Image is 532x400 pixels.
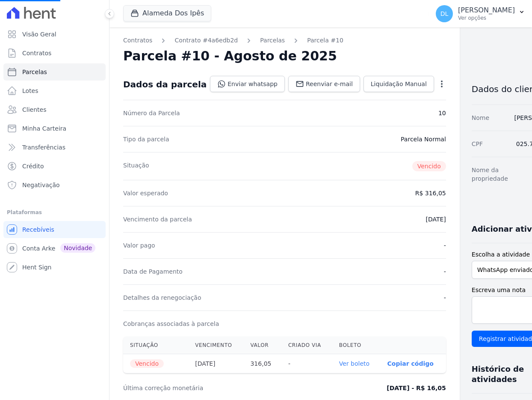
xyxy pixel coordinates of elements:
button: DL [PERSON_NAME] Ver opções [429,2,532,26]
span: Parcelas [22,68,47,76]
span: Contratos [22,49,51,57]
a: Parcelas [3,63,106,81]
dt: Situação [123,161,149,171]
a: Negativação [3,176,106,194]
a: Contrato #4a6edb2d [174,36,238,45]
a: Parcela #10 [307,36,343,45]
span: DL [440,11,449,17]
span: Visão Geral [22,30,56,39]
span: Reenviar e-mail [306,80,353,88]
a: Recebíveis [3,221,106,238]
span: Negativação [22,181,60,189]
span: Crédito [22,162,44,170]
span: Novidade [60,243,95,253]
p: [PERSON_NAME] [458,6,515,15]
dt: Nome [472,113,489,122]
span: Vencido [412,161,446,171]
div: Plataformas [7,207,102,218]
dt: Cobranças associadas à parcela [123,319,219,328]
a: Parcelas [260,36,285,45]
dd: [DATE] - R$ 16,05 [387,384,446,392]
a: Contratos [123,36,152,45]
dt: Vencimento da parcela [123,215,192,224]
span: Hent Sign [22,263,52,272]
dd: - [444,293,446,302]
dt: Nome da propriedade [472,166,532,183]
nav: Breadcrumb [123,36,446,45]
a: Contratos [3,45,106,62]
a: Minha Carteira [3,120,106,137]
a: Visão Geral [3,26,106,43]
dt: Data de Pagamento [123,267,183,276]
dt: Tipo da parcela [123,135,169,143]
a: Lotes [3,82,106,99]
th: Valor [243,337,281,354]
span: Transferências [22,143,65,152]
dt: Detalhes da renegociação [123,293,201,302]
span: Minha Carteira [22,124,66,133]
div: Dados da parcela [123,79,207,90]
button: Copiar código [387,360,434,367]
dt: Número da Parcela [123,109,180,117]
dt: Última correção monetária [123,384,314,392]
span: Recebíveis [22,225,54,234]
span: Vencido [130,359,164,368]
dd: 10 [438,109,446,117]
span: Liquidação Manual [371,80,427,88]
span: Lotes [22,87,38,95]
dd: - [444,267,446,276]
h2: Parcela #10 - Agosto de 2025 [123,48,337,64]
span: Conta Arke [22,244,55,253]
dt: Valor esperado [123,189,168,197]
dt: Valor pago [123,241,155,250]
th: 316,05 [243,354,281,373]
th: Boleto [332,337,381,354]
a: Enviar whatsapp [210,76,285,92]
button: Alameda Dos Ipês [123,5,211,21]
dt: CPF [472,140,483,148]
th: Criado via [281,337,332,354]
th: Situação [123,337,188,354]
a: Transferências [3,139,106,156]
th: Vencimento [188,337,243,354]
a: Liquidação Manual [364,76,434,92]
dd: [DATE] [426,215,446,224]
a: Clientes [3,101,106,118]
p: Ver opções [458,15,515,21]
th: - [281,354,332,373]
span: Clientes [22,105,46,114]
a: Hent Sign [3,259,106,276]
a: Ver boleto [339,360,369,367]
a: Crédito [3,158,106,175]
dd: - [444,241,446,250]
dd: Parcela Normal [401,135,446,143]
dd: R$ 316,05 [415,189,446,197]
a: Conta Arke Novidade [3,240,106,257]
a: Reenviar e-mail [288,76,360,92]
th: [DATE] [188,354,243,373]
